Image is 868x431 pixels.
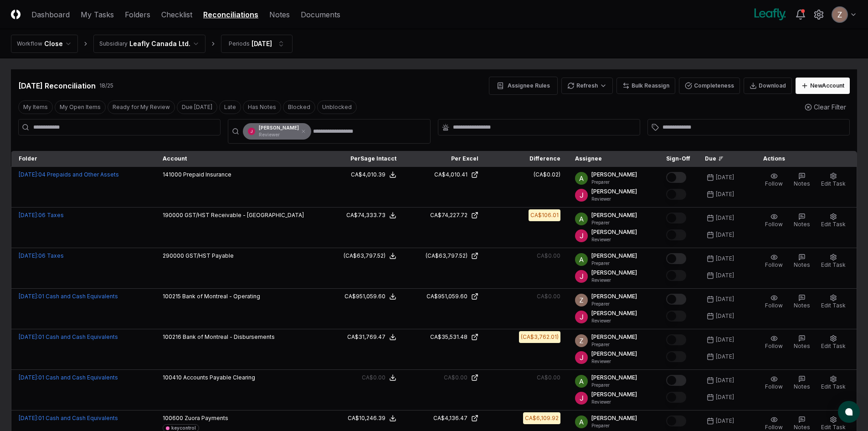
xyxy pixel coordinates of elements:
[666,351,686,362] button: Mark complete
[185,415,228,421] span: Zuora Payments
[575,311,588,323] img: ACg8ocJfBSitaon9c985KWe3swqK2kElzkAv-sHk65QWxGQz4ldowg=s96-c
[19,415,118,421] a: [DATE]:01 Cash and Cash Equivalents
[347,333,385,341] div: CA$31,769.47
[575,294,588,306] img: ACg8ocKnDsamp5-SE65NkOhq35AnOBarAXdzXQ03o9g231ijNgHgyA=s96-c
[348,414,396,422] button: CA$10,246.39
[591,277,637,284] p: Reviewer
[716,214,734,222] div: [DATE]
[426,292,467,301] div: CA$951,059.60
[219,100,241,114] button: Late
[616,78,675,94] button: Bulk Reassign
[591,219,637,226] p: Preparer
[821,383,846,390] span: Edit Task
[19,212,38,218] span: [DATE] :
[716,173,734,182] div: [DATE]
[763,171,785,190] button: Follow
[765,383,783,390] span: Follow
[819,333,847,352] button: Edit Task
[765,302,783,309] span: Follow
[426,252,467,260] div: (CA$63,797.52)
[591,171,637,179] p: [PERSON_NAME]
[575,375,588,388] img: ACg8ocKKg2129bkBZaX4SAoUQtxLaQ4j-f2PQjMuak4pDCyzCI-IvA=s96-c
[575,213,588,225] img: ACg8ocKKg2129bkBZaX4SAoUQtxLaQ4j-f2PQjMuak4pDCyzCI-IvA=s96-c
[19,252,64,259] a: [DATE]:06 Taxes
[765,180,783,187] span: Follow
[763,374,785,393] button: Follow
[591,399,637,405] p: Reviewer
[591,260,637,267] p: Preparer
[832,7,847,22] img: ACg8ocKnDsamp5-SE65NkOhq35AnOBarAXdzXQ03o9g231ijNgHgyA=s96-c
[591,179,637,186] p: Preparer
[796,78,850,94] button: NewAccount
[19,333,118,340] a: [DATE]:01 Cash and Cash Equivalents
[666,229,686,240] button: Mark complete
[322,151,404,167] th: Per Sage Intacct
[259,125,299,138] div: [PERSON_NAME]
[659,151,698,167] th: Sign-Off
[821,302,846,309] span: Edit Task
[591,301,637,307] p: Preparer
[55,100,106,114] button: My Open Items
[716,231,734,239] div: [DATE]
[161,9,192,20] a: Checklist
[666,311,686,322] button: Mark complete
[801,99,850,115] button: Clear Filter
[269,9,290,20] a: Notes
[716,312,734,320] div: [DATE]
[19,333,38,340] span: [DATE] :
[794,343,810,349] span: Notes
[591,333,637,341] p: [PERSON_NAME]
[716,271,734,280] div: [DATE]
[792,252,812,271] button: Notes
[666,375,686,386] button: Mark complete
[362,374,385,382] div: CA$0.00
[716,417,734,425] div: [DATE]
[243,100,281,114] button: Has Notes
[521,333,559,341] div: (CA$3,762.01)
[591,382,637,389] p: Preparer
[301,9,340,20] a: Documents
[792,333,812,352] button: Notes
[11,151,155,167] th: Folder
[411,414,478,422] a: CA$4,136.47
[666,172,686,183] button: Mark complete
[716,376,734,384] div: [DATE]
[591,269,637,277] p: [PERSON_NAME]
[19,252,38,259] span: [DATE] :
[752,7,788,22] img: Leafly logo
[794,180,810,187] span: Notes
[534,171,560,179] div: (CA$0.02)
[411,171,478,179] a: CA$4,010.41
[756,155,850,163] div: Actions
[765,424,783,431] span: Follow
[591,187,637,196] p: [PERSON_NAME]
[591,292,637,301] p: [PERSON_NAME]
[821,261,846,268] span: Edit Task
[11,35,293,53] nav: breadcrumb
[430,333,467,341] div: CA$35,531.48
[434,171,467,179] div: CA$4,010.41
[19,171,38,178] span: [DATE] :
[792,211,812,230] button: Notes
[666,392,686,403] button: Mark complete
[362,374,396,382] button: CA$0.00
[666,253,686,264] button: Mark complete
[591,196,637,203] p: Reviewer
[591,228,637,236] p: [PERSON_NAME]
[19,171,119,178] a: [DATE]:04 Prepaids and Other Assets
[763,333,785,352] button: Follow
[794,383,810,390] span: Notes
[317,100,357,114] button: Unblocked
[19,293,118,300] a: [DATE]:01 Cash and Cash Equivalents
[163,293,181,300] span: 100215
[185,212,304,218] span: GST/HST Receivable - [GEOGRAPHIC_DATA]
[283,100,315,114] button: Blocked
[591,236,637,243] p: Reviewer
[411,252,478,260] a: (CA$63,797.52)
[591,252,637,260] p: [PERSON_NAME]
[666,334,686,345] button: Mark complete
[163,252,184,259] span: 290000
[530,211,559,219] div: CA$106.01
[792,374,812,393] button: Notes
[19,212,64,218] a: [DATE]:06 Taxes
